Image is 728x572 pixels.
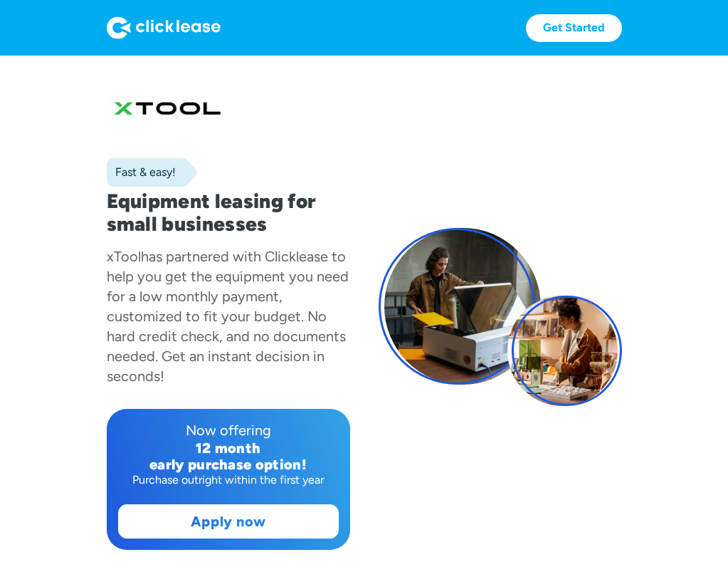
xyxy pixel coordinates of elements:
[107,248,349,385] div: has partnered with Clicklease to help you get the equipment you need for a low monthly payment, c...
[107,248,141,265] div: xTool
[118,420,339,440] div: Now offering
[118,473,339,487] div: Purchase outright within the first year
[526,14,622,42] a: Get Started
[118,457,339,473] div: early purchase option!
[119,505,338,538] a: Apply now
[107,165,176,180] div: Fast & easy!
[107,16,221,39] img: Logo
[107,189,350,235] h1: Equipment leasing for small businesses
[118,440,339,457] div: 12 month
